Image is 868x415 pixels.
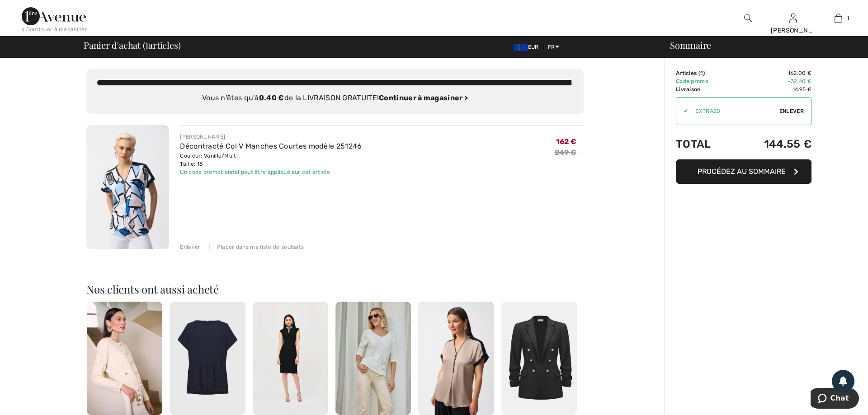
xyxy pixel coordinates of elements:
[145,38,148,50] span: 1
[789,13,797,23] img: Mes infos
[676,107,688,115] div: ✔
[253,302,328,415] img: Robe féminine col montant pour nuit et rencontre modèle 243313
[789,14,797,22] a: Se connecter
[548,44,559,50] span: FR
[771,26,815,35] div: [PERSON_NAME]
[209,243,304,251] div: Placer dans ma liste de souhaits
[659,41,863,50] div: Sommaire
[779,107,804,115] span: Enlever
[733,129,811,159] td: 144.55 €
[811,388,859,410] iframe: Ouvre un widget dans lequel vous pouvez chatter avec l’un de nos agents
[22,25,87,33] div: < Continuer à magasiner
[514,44,542,50] span: EUR
[180,243,200,251] div: Enlever
[180,133,362,141] div: [PERSON_NAME]
[733,77,811,85] td: -32.40 €
[379,93,468,102] a: Continuer à magasiner >
[180,168,362,176] div: Un code promotionnel peut être appliqué sur cet article
[87,302,162,415] img: Haut Col Rond Formel modèle 254938
[676,129,733,159] td: Total
[501,302,577,415] img: Blazer Formelle Croisée modèle 253034
[733,69,811,77] td: 162.00 €
[335,302,411,415] img: Pull Col V Orné Bijoux modèle 256732U
[514,44,528,51] img: Euro
[86,125,169,249] img: Décontracté Col V Manches Courtes modèle 251246
[733,85,811,93] td: 14.95 €
[170,302,245,415] img: Décontracté Longueur Hanche modèle 251233
[22,7,86,25] img: 1ère Avenue
[259,93,284,102] strong: 0.40 €
[688,98,779,125] input: Code promo
[84,41,180,50] span: Panier d'achat ( articles)
[676,85,733,93] td: Livraison
[180,152,362,168] div: Couleur: Vanille/Multi Taille: 18
[555,148,577,157] s: 249 €
[556,137,577,146] span: 162 €
[700,70,703,76] span: 1
[418,302,494,415] img: Haut à Fermeture Éclair modèle 251247
[816,13,860,23] a: 1
[676,69,733,77] td: Articles ( )
[97,93,573,103] div: Vous n'êtes qu'à de la LIVRAISON GRATUITE!
[847,14,849,22] span: 1
[835,13,842,23] img: Mon panier
[698,167,786,176] span: Procédez au sommaire
[676,77,733,85] td: Code promo
[676,159,811,184] button: Procédez au sommaire
[744,13,752,23] img: recherche
[86,284,584,294] h2: Nos clients ont aussi acheté
[180,142,362,150] a: Décontracté Col V Manches Courtes modèle 251246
